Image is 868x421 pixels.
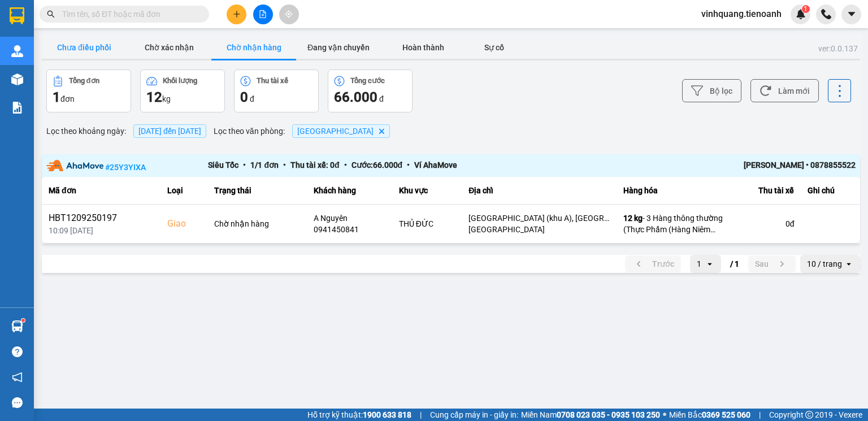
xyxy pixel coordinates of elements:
[521,409,660,421] span: Miền Nam
[748,255,796,272] button: next page. current page 1 / 1
[62,8,196,20] input: Tìm tên, số ĐT hoặc mã đơn
[11,320,23,332] img: warehouse-icon
[307,177,392,205] th: Khách hàng
[669,409,750,421] span: Miền Bắc
[399,218,455,229] div: THỦ ĐỨC
[841,5,861,24] button: caret-down
[208,159,693,173] div: Siêu Tốc 1 / 1 đơn Thu tài xế: 0 đ Cước: 66.000 đ Ví AhaMove
[557,410,660,419] strong: 0708 023 035 - 0935 103 250
[42,177,160,205] th: Mã đơn
[363,410,411,419] strong: 1900 633 818
[259,10,267,18] span: file-add
[12,346,23,357] span: question-circle
[420,409,422,421] span: |
[805,411,813,419] span: copyright
[796,9,806,19] img: icon-new-feature
[240,88,313,106] div: đ
[844,259,853,268] svg: open
[663,413,666,417] span: ⚪️
[802,5,810,13] sup: 1
[12,372,23,383] span: notification
[146,89,162,105] span: 12
[285,10,293,18] span: aim
[279,160,290,170] span: •
[759,409,761,421] span: |
[623,212,723,235] div: - 3 Hàng thông thường (Thực Phẩm (Hàng Niêm Phong))
[682,79,741,102] button: Bộ lọc
[297,127,374,136] span: Thủ Đức
[47,10,55,18] span: search
[705,259,714,268] svg: open
[21,319,25,322] sup: 1
[617,177,730,205] th: Hàng hóa
[847,9,857,19] span: caret-down
[49,211,154,225] div: HBT1209250197
[49,225,154,236] div: 10:09 [DATE]
[623,214,643,223] span: 12 kg
[843,258,844,270] input: Selected 10 / trang.
[378,128,385,134] svg: Delete
[697,258,701,270] div: 1
[10,7,24,24] img: logo-vxr
[207,177,307,205] th: Trạng thái
[692,7,791,21] span: vinhquang.tienoanh
[801,177,860,205] th: Ghi chú
[702,410,750,419] strong: 0369 525 060
[127,36,211,59] button: Chờ xác nhận
[12,397,23,408] span: message
[314,224,385,235] div: 0941450841
[42,36,127,59] button: Chưa điều phối
[133,124,206,138] span: [DATE] đến [DATE]
[138,127,201,136] span: 13/09/2025 đến 13/09/2025
[340,160,351,170] span: •
[214,125,285,137] span: Lọc theo văn phòng :
[296,36,381,59] button: Đang vận chuyển
[167,217,201,231] div: Giao
[462,177,617,205] th: Địa chỉ
[430,409,518,421] span: Cung cấp máy in - giấy in:
[46,125,126,137] span: Lọc theo khoảng ngày :
[730,257,739,271] span: / 1
[468,224,610,235] div: [GEOGRAPHIC_DATA]
[163,77,197,85] div: Khối lượng
[468,212,610,224] div: [GEOGRAPHIC_DATA] (khu A), [GEOGRAPHIC_DATA], [GEOGRAPHIC_DATA], [GEOGRAPHIC_DATA], [GEOGRAPHIC_D...
[314,212,385,224] div: A Nguyên
[214,218,300,229] div: Chờ nhận hàng
[146,88,219,106] div: kg
[392,177,462,205] th: Khu vực
[279,5,299,24] button: aim
[140,70,225,112] button: Khối lượng12kg
[211,36,296,59] button: Chờ nhận hàng
[750,79,819,102] button: Làm mới
[11,73,23,85] img: warehouse-icon
[402,160,414,170] span: •
[334,89,377,105] span: 66.000
[307,409,411,421] span: Hỗ trợ kỹ thuật:
[736,218,794,229] div: 0 đ
[240,89,248,105] span: 0
[328,70,413,112] button: Tổng cước66.000 đ
[625,255,681,272] button: previous page. current page 1 / 1
[160,177,207,205] th: Loại
[233,10,241,18] span: plus
[804,5,808,13] span: 1
[227,5,246,24] button: plus
[292,124,390,138] span: Thủ Đức, close by backspace
[821,9,831,19] img: phone-icon
[350,77,385,85] div: Tổng cước
[53,89,60,105] span: 1
[253,5,273,24] button: file-add
[334,88,406,106] div: đ
[238,160,250,170] span: •
[736,184,794,197] div: Thu tài xế
[11,45,23,57] img: warehouse-icon
[257,77,288,85] div: Thu tài xế
[46,70,131,112] button: Tổng đơn1đơn
[381,36,466,59] button: Hoàn thành
[466,36,522,59] button: Sự cố
[234,70,319,112] button: Thu tài xế0 đ
[807,258,842,270] div: 10 / trang
[105,162,146,171] span: # 25Y3YIXA
[694,159,856,173] div: [PERSON_NAME] • 0878855522
[11,102,23,114] img: solution-icon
